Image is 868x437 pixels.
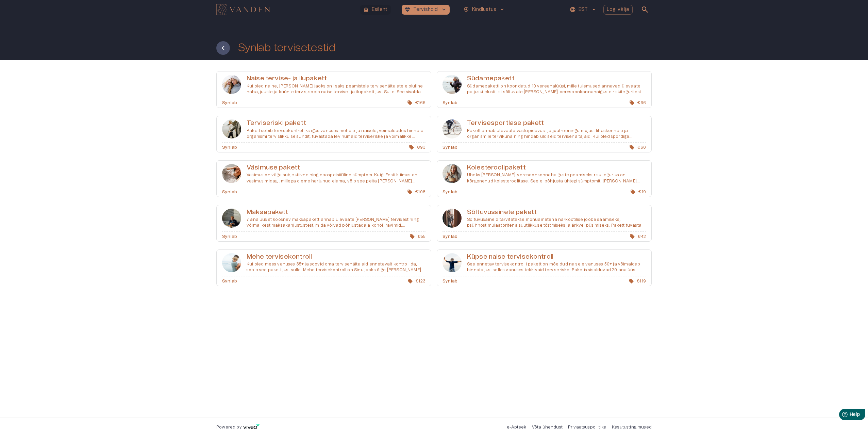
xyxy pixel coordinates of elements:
h6: Mehe tervisekontroll [247,253,425,262]
p: 7 analüüsist koosnev maksapakett annab ülevaate [PERSON_NAME] tervisest ning võimalikest maksakah... [247,217,425,228]
p: Kui oled naine, [PERSON_NAME] jaoks on lisaks peamistele tervisenäitajatele oluline naha, juuste ... [247,83,425,95]
p: See ennetav tervisekontrolli pakett on mõeldud naisele vanuses 50+ ja võimaldab hinnata just sell... [467,261,646,273]
p: € 19 [629,189,646,195]
h6: Küpse naise tervisekontroll [467,253,646,262]
h6: Väsimuse pakett [247,163,425,173]
img: SYNLAB-narkotestimine.jpeg [443,209,462,228]
p: Kui oled mees vanuses 35+ ja soovid oma tervisenäitajaid ennetavalt kontrollida, sobib see pakett... [247,261,425,273]
span: search [641,5,649,14]
img: SYNLAB_mehe-tervisekontroll.jpeg [222,253,241,272]
h1: Synlab tervisetestid [238,42,335,54]
p: € 119 [627,278,646,284]
img: SYNLAB_tervisesportlasepakett.jpeg [443,119,462,139]
p: € 166 [406,100,425,106]
iframe: Help widget launcher [815,406,868,425]
a: Kasutustingimused [612,425,652,429]
p: Pakett sobib tervisekontrolliks igas vanuses mehele ja naisele, võimaldades hinnata organismi ter... [247,128,425,140]
p: Synlab [222,278,237,284]
button: homeEsileht [360,5,391,15]
span: home [363,6,369,13]
button: open search modal [638,3,652,16]
p: € 66 [628,100,646,106]
button: health_and_safetyKindlustuskeyboard_arrow_down [461,5,508,15]
img: SYNLAB_kypse-naise-tervisekontroll.jpeg [443,253,462,272]
p: Synlab [222,100,237,106]
span: ecg_heart [404,6,411,13]
img: Vanden logo [216,4,270,15]
p: Üheks [PERSON_NAME]-veresoonkonnahaiguste peamiseks riskiteguriks on kõrgenenud kolesteroolitase.... [467,172,646,184]
span: keyboard_arrow_down [499,6,505,13]
h6: Kolesteroolipakett [467,163,646,173]
p: € 55 [408,233,425,240]
img: SYNLAB_naisetervisejailupakett.jpeg [222,75,241,94]
p: Südamepaketti on koondatud 10 vereanalüüsi, mille tulemused annavad ülevaate paljuski elustiilist... [467,83,646,95]
p: Tervishoid [413,6,438,13]
p: € 123 [406,278,425,284]
p: Synlab [443,100,457,106]
img: SYNLAB_vasimus.png [222,164,241,183]
p: Synlab [222,233,237,240]
p: € 42 [628,233,646,240]
span: health_and_safety [463,6,469,13]
button: Logi välja [603,5,633,15]
h6: Terviseriski pakett [247,119,425,128]
span: keyboard_arrow_down [441,6,447,13]
a: Privaatsuspoliitika [568,425,606,429]
img: SYNLAB_sudamepakett.jpeg [443,75,462,94]
p: EST [579,6,588,13]
img: SYNLAB_terviseriski-pakett.jpeg [222,119,241,139]
img: SYNLAB_kolesteroolipakett.jpeg [443,164,462,183]
p: Synlab [222,189,237,195]
p: Powered by [216,424,241,430]
h6: Maksapakett [247,208,425,217]
button: Tagasi [216,41,230,55]
p: Synlab [443,144,457,150]
button: ecg_heartTervishoidkeyboard_arrow_down [402,5,450,15]
p: € 108 [406,189,425,195]
p: Pakett annab ülevaate vastupidavus- ja jõutreeningu mõjust lihaskonnale ja organismile tervikuna ... [467,128,646,140]
p: Kindlustus [472,6,497,13]
p: Esileht [372,6,387,13]
p: € 93 [407,144,425,150]
p: € 60 [628,144,646,150]
p: Synlab [443,233,457,240]
p: Väsimus on väga subjektiivne ning ebaspetsiifiline sümptom. Kuigi Eesti kliimas on väsimus midagi... [247,172,425,184]
p: Synlab [222,144,237,150]
h6: Sõltuvusainete pakett [467,208,646,217]
h6: Südamepakett [467,74,646,83]
a: Navigate to homepage [216,5,357,14]
p: Logi välja [607,6,630,13]
p: Sõltuvusaineid tarvitatakse mõnuainetena narkootilise joobe saamiseks, psühhostimulaatoritena suu... [467,217,646,228]
p: Synlab [443,189,457,195]
h6: Naise tervise- ja ilupakett [247,74,425,83]
p: Võta ühendust [532,424,563,430]
img: SYNLAB_maksapakett.jpeg [222,209,241,228]
h6: Tervisesportlase pakett [467,119,646,128]
p: Synlab [443,278,457,284]
a: e-Apteek [507,425,526,429]
button: EST [569,5,598,15]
